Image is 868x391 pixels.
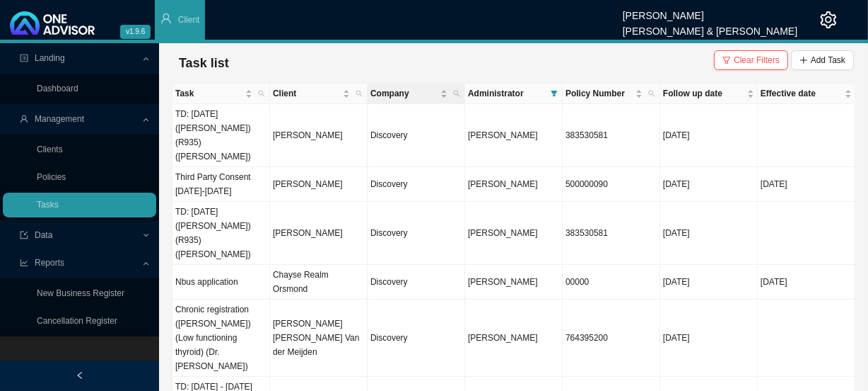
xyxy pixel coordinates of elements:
span: search [648,90,655,97]
th: Policy Number [563,84,660,104]
a: Dashboard [37,84,78,93]
span: v1.9.6 [120,25,151,39]
a: Cancellation Register [37,316,117,326]
td: 00000 [563,265,660,300]
span: profile [20,54,28,62]
span: [PERSON_NAME] [468,277,538,287]
span: Effective date [761,86,842,101]
td: [DATE] [660,265,758,300]
th: Company [368,84,465,104]
td: [DATE] [758,167,855,202]
td: [PERSON_NAME] [270,104,368,167]
span: plus [799,56,808,64]
div: [PERSON_NAME] & [PERSON_NAME] [623,19,797,35]
td: Discovery [368,265,465,300]
span: Data [35,230,52,240]
span: filter [551,90,558,97]
span: Clear Filters [734,53,780,67]
span: search [453,90,460,97]
td: Chronic registration ([PERSON_NAME]) (Low functioning thyroid) (Dr. [PERSON_NAME]) [172,300,270,377]
td: TD: [DATE] ([PERSON_NAME]) (R935) ([PERSON_NAME]) [172,202,270,265]
th: Follow up date [660,84,758,104]
td: [DATE] [758,265,855,300]
td: [PERSON_NAME] [PERSON_NAME] Van der Meijden [270,300,368,377]
td: TD: [DATE] ([PERSON_NAME]) (R935) ([PERSON_NAME]) [172,104,270,167]
span: Follow up date [663,86,744,101]
span: Client [178,15,200,25]
button: Clear Filters [714,50,788,70]
td: [DATE] [660,167,758,202]
span: [PERSON_NAME] [468,179,538,189]
td: [DATE] [660,202,758,265]
span: Reports [35,258,64,268]
span: Landing [35,53,65,63]
td: 383530581 [563,104,660,167]
a: Tasks [37,200,59,210]
span: search [258,90,265,97]
td: 383530581 [563,202,660,265]
span: search [645,84,658,103]
td: Nbus application [172,265,270,300]
span: search [356,90,363,97]
td: [DATE] [660,104,758,167]
td: 500000090 [563,167,660,202]
span: Client [273,86,340,101]
span: setting [820,11,837,28]
span: user [160,13,172,24]
td: 764395200 [563,300,660,377]
td: [DATE] [660,300,758,377]
td: Chayse Realm Orsmond [270,265,368,300]
span: Add Task [811,53,845,67]
span: [PERSON_NAME] [468,228,538,238]
span: Policy Number [565,86,633,101]
span: [PERSON_NAME] [468,130,538,140]
span: Administrator [468,86,545,101]
span: search [255,84,268,103]
span: Task [175,86,242,101]
th: Task [172,84,270,104]
span: line-chart [20,259,28,267]
button: Add Task [791,50,854,70]
th: Effective date [758,84,855,104]
span: Management [35,114,84,124]
th: Client [270,84,368,104]
a: Policies [37,172,66,182]
td: Discovery [368,202,465,265]
span: Company [370,86,438,101]
span: [PERSON_NAME] [468,333,538,343]
td: Discovery [368,104,465,167]
span: filter [722,56,731,64]
span: search [353,84,365,103]
td: [PERSON_NAME] [270,167,368,202]
td: Third Party Consent [DATE]-[DATE] [172,167,270,202]
span: search [450,84,463,103]
a: New Business Register [37,288,124,298]
a: Clients [37,144,63,154]
span: import [20,231,28,239]
span: filter [548,84,561,103]
div: [PERSON_NAME] [623,4,797,19]
td: Discovery [368,167,465,202]
span: user [20,115,28,123]
td: [PERSON_NAME] [270,202,368,265]
td: Discovery [368,300,465,377]
span: left [76,371,84,380]
img: 2df55531c6924b55f21c4cf5d4484680-logo-light.svg [10,11,95,35]
span: Task list [179,56,229,70]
